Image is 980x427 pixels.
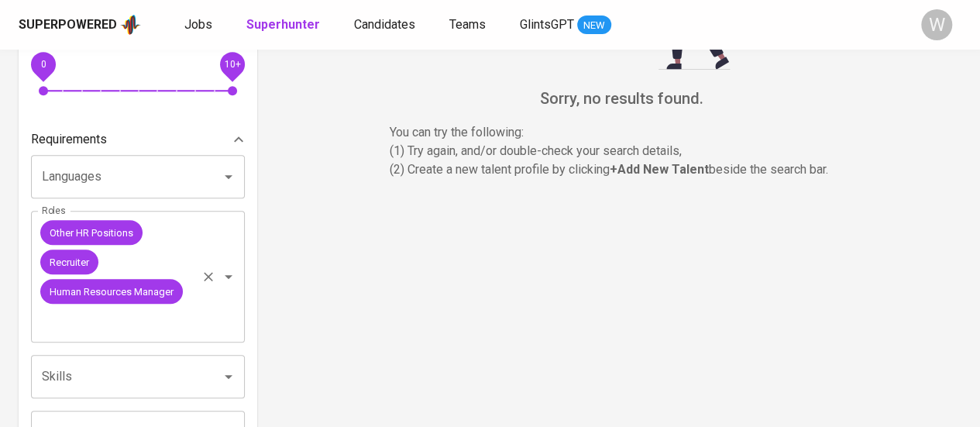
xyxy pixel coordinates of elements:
[198,266,219,288] button: Clear
[577,18,611,33] span: NEW
[40,226,143,240] span: Other HR Positions
[40,284,183,299] span: Human Resources Manager
[40,250,98,274] div: Recruiter
[31,130,107,149] p: Requirements
[282,86,961,111] h6: Sorry, no results found.
[184,17,212,32] span: Jobs
[354,17,415,32] span: Candidates
[31,124,245,155] div: Requirements
[390,160,854,179] p: (2) Create a new talent profile by clicking beside the search bar.
[449,17,486,32] span: Teams
[520,15,611,35] a: GlintsGPT NEW
[224,59,240,70] span: 10+
[40,220,143,245] div: Other HR Positions
[40,255,98,270] span: Recruiter
[19,13,141,36] a: Superpoweredapp logo
[390,142,854,160] p: (1) Try again, and/or double-check your search details,
[218,366,239,387] button: Open
[354,15,418,35] a: Candidates
[218,166,239,188] button: Open
[449,15,489,35] a: Teams
[390,123,854,142] p: You can try the following :
[40,59,46,70] span: 0
[921,9,952,40] div: W
[120,13,141,36] img: app logo
[246,17,320,32] b: Superhunter
[246,15,323,35] a: Superhunter
[610,162,709,177] b: + Add New Talent
[19,16,117,34] div: Superpowered
[184,15,215,35] a: Jobs
[40,279,183,304] div: Human Resources Manager
[520,17,574,32] span: GlintsGPT
[218,266,239,288] button: Open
